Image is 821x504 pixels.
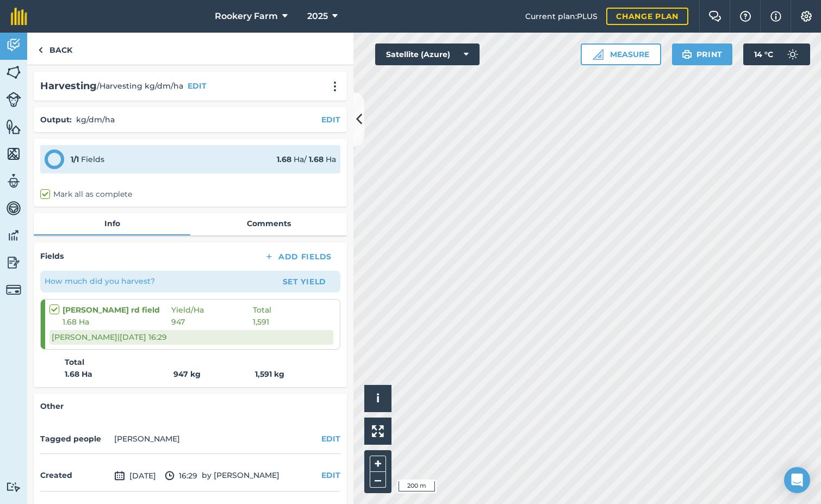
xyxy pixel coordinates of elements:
[370,472,386,488] button: –
[307,10,328,23] span: 2025
[6,146,21,162] img: svg+xml;base64,PHN2ZyB4bWxucz0iaHR0cDovL3d3dy53My5vcmcvMjAwMC9zdmciIHdpZHRoPSI1NiIgaGVpZ2h0PSI2MC...
[375,43,480,65] button: Satellite (Azure)
[165,469,175,482] img: svg+xml;base64,PD94bWwgdmVyc2lvbj0iMS4wIiBlbmNvZGluZz0idXRmLTgiPz4KPCEtLSBHZW5lcmF0b3I6IEFkb2JlIE...
[40,400,340,412] h4: Other
[6,227,21,244] img: svg+xml;base64,PD94bWwgdmVyc2lvbj0iMS4wIiBlbmNvZGluZz0idXRmLTgiPz4KPCEtLSBHZW5lcmF0b3I6IEFkb2JlIE...
[593,49,604,60] img: Ruler icon
[782,43,804,65] img: svg+xml;base64,PD94bWwgdmVyc2lvbj0iMS4wIiBlbmNvZGluZz0idXRmLTgiPz4KPCEtLSBHZW5lcmF0b3I6IEFkb2JlIE...
[370,456,386,472] button: +
[277,153,336,165] div: Ha / Ha
[11,8,27,25] img: fieldmargin Logo
[372,425,384,437] img: Four arrows, one pointing top left, one top right, one bottom right and the last bottom left
[277,154,291,164] strong: 1.68
[273,273,336,290] button: Set Yield
[739,11,752,22] img: A question mark icon
[6,119,21,135] img: svg+xml;base64,PHN2ZyB4bWxucz0iaHR0cDovL3d3dy53My5vcmcvMjAwMC9zdmciIHdpZHRoPSI1NiIgaGVpZ2h0PSI2MC...
[173,368,255,380] strong: 947 kg
[6,37,21,53] img: svg+xml;base64,PD94bWwgdmVyc2lvbj0iMS4wIiBlbmNvZGluZz0idXRmLTgiPz4KPCEtLSBHZW5lcmF0b3I6IEFkb2JlIE...
[190,213,347,234] a: Comments
[6,482,21,492] img: svg+xml;base64,PD94bWwgdmVyc2lvbj0iMS4wIiBlbmNvZGluZz0idXRmLTgiPz4KPCEtLSBHZW5lcmF0b3I6IEFkb2JlIE...
[364,385,391,412] button: i
[672,43,733,65] button: Print
[215,10,278,23] span: Rookery Farm
[309,154,324,164] strong: 1.68
[38,43,43,57] img: svg+xml;base64,PHN2ZyB4bWxucz0iaHR0cDovL3d3dy53My5vcmcvMjAwMC9zdmciIHdpZHRoPSI5IiBoZWlnaHQ9IjI0Ii...
[97,80,183,92] span: / Harvesting kg/dm/ha
[40,433,110,445] h4: Tagged people
[76,114,115,126] p: kg/dm/ha
[606,8,688,25] a: Change plan
[114,433,180,445] li: [PERSON_NAME]
[65,356,84,368] strong: Total
[784,467,810,493] div: Open Intercom Messenger
[40,189,132,200] label: Mark all as complete
[743,43,810,65] button: 14 °C
[708,11,722,22] img: Two speech bubbles overlapping with the left bubble in the forefront
[255,369,284,379] strong: 1,591 kg
[6,282,21,297] img: svg+xml;base64,PD94bWwgdmVyc2lvbj0iMS4wIiBlbmNvZGluZz0idXRmLTgiPz4KPCEtLSBHZW5lcmF0b3I6IEFkb2JlIE...
[40,78,97,94] h2: Harvesting
[253,304,271,316] span: Total
[376,391,380,405] span: i
[34,213,190,234] a: Info
[6,92,21,107] img: svg+xml;base64,PD94bWwgdmVyc2lvbj0iMS4wIiBlbmNvZGluZz0idXRmLTgiPz4KPCEtLSBHZW5lcmF0b3I6IEFkb2JlIE...
[188,80,207,92] button: EDIT
[65,368,173,380] strong: 1.68 Ha
[40,469,110,481] h4: Created
[253,316,269,328] span: 1,591
[114,469,125,482] img: svg+xml;base64,PD94bWwgdmVyc2lvbj0iMS4wIiBlbmNvZGluZz0idXRmLTgiPz4KPCEtLSBHZW5lcmF0b3I6IEFkb2JlIE...
[321,433,340,445] button: EDIT
[256,249,340,264] button: Add Fields
[171,316,253,328] span: 947
[71,153,104,165] div: Fields
[525,10,598,22] span: Current plan : PLUS
[71,154,79,164] strong: 1 / 1
[6,173,21,189] img: svg+xml;base64,PD94bWwgdmVyc2lvbj0iMS4wIiBlbmNvZGluZz0idXRmLTgiPz4KPCEtLSBHZW5lcmF0b3I6IEFkb2JlIE...
[328,81,341,92] img: svg+xml;base64,PHN2ZyB4bWxucz0iaHR0cDovL3d3dy53My5vcmcvMjAwMC9zdmciIHdpZHRoPSIyMCIgaGVpZ2h0PSIyNC...
[63,304,171,316] strong: [PERSON_NAME] rd field
[171,304,253,316] span: Yield / Ha
[800,11,813,22] img: A cog icon
[581,43,661,65] button: Measure
[6,254,21,271] img: svg+xml;base64,PD94bWwgdmVyc2lvbj0iMS4wIiBlbmNvZGluZz0idXRmLTgiPz4KPCEtLSBHZW5lcmF0b3I6IEFkb2JlIE...
[40,461,340,491] div: by [PERSON_NAME]
[40,250,64,262] h4: Fields
[754,43,773,65] span: 14 ° C
[49,330,333,344] div: [PERSON_NAME] | [DATE] 16:29
[6,64,21,80] img: svg+xml;base64,PHN2ZyB4bWxucz0iaHR0cDovL3d3dy53My5vcmcvMjAwMC9zdmciIHdpZHRoPSI1NiIgaGVpZ2h0PSI2MC...
[321,469,340,481] button: EDIT
[40,114,72,126] h4: Output :
[27,33,83,65] a: Back
[682,48,692,61] img: svg+xml;base64,PHN2ZyB4bWxucz0iaHR0cDovL3d3dy53My5vcmcvMjAwMC9zdmciIHdpZHRoPSIxOSIgaGVpZ2h0PSIyNC...
[165,469,197,482] span: 16:29
[321,114,340,126] button: EDIT
[45,275,155,287] p: How much did you harvest?
[770,10,781,23] img: svg+xml;base64,PHN2ZyB4bWxucz0iaHR0cDovL3d3dy53My5vcmcvMjAwMC9zdmciIHdpZHRoPSIxNyIgaGVpZ2h0PSIxNy...
[6,200,21,216] img: svg+xml;base64,PD94bWwgdmVyc2lvbj0iMS4wIiBlbmNvZGluZz0idXRmLTgiPz4KPCEtLSBHZW5lcmF0b3I6IEFkb2JlIE...
[63,316,171,328] span: 1.68 Ha
[114,469,156,482] span: [DATE]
